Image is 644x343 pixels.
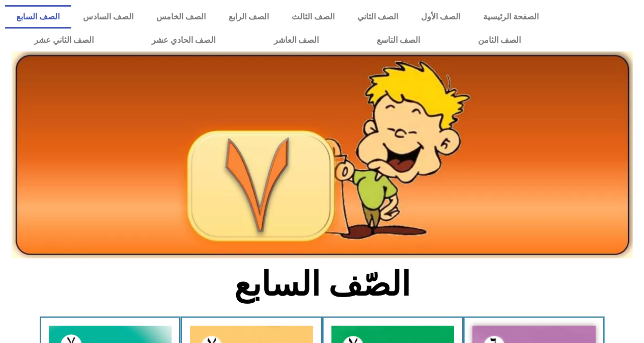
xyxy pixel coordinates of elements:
a: الصف الثالث [280,5,346,29]
a: الصف الحادي عشر [123,29,244,52]
a: الصف الثاني عشر [5,29,123,52]
a: الصف الرابع [217,5,280,29]
a: الصف السابع [5,5,71,29]
h2: الصّف السابع [154,265,490,304]
a: الصف الثامن [449,29,550,52]
a: الصف الخامس [145,5,217,29]
a: الصف الثاني [346,5,409,29]
a: الصف السادس [71,5,145,29]
a: الصفحة الرئيسية [471,5,550,29]
a: الصف العاشر [245,29,348,52]
a: الصف الأول [409,5,471,29]
a: الصف التاسع [348,29,449,52]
